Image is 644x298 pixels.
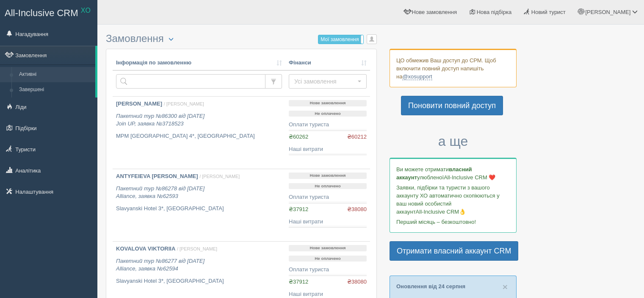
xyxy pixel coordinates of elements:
[477,9,512,15] span: Нова підбірка
[347,133,367,141] span: ₴60212
[106,33,377,45] h3: Замовлення
[390,241,518,261] a: Отримати власний аккаунт CRM
[531,9,566,15] span: Новий турист
[116,100,162,107] b: [PERSON_NAME]
[81,7,91,14] sup: XO
[116,132,282,140] p: MPM [GEOGRAPHIC_DATA] 4*, [GEOGRAPHIC_DATA]
[289,266,367,274] div: Оплати туриста
[289,111,367,117] p: Не оплачено
[116,258,205,272] i: Пакетний тур №86277 від [DATE] Alliance, заявка №62594
[289,218,367,226] div: Наші витрати
[289,245,367,251] p: Нове замовлення
[116,113,205,127] i: Пакетний тур №86300 від [DATE] Join UP, заявка №3718523
[503,282,508,291] button: Close
[390,134,517,149] h3: а ще
[585,9,630,15] span: [PERSON_NAME]
[402,73,432,80] a: @xosupport
[289,183,367,189] p: Не оплачено
[347,206,367,214] span: ₴38080
[113,97,285,169] a: [PERSON_NAME] / [PERSON_NAME] Пакетний тур №86300 від [DATE]Join UP, заявка №3718523 MPM [GEOGRAP...
[5,8,78,18] span: All-Inclusive CRM
[289,100,367,106] p: Нове замовлення
[416,209,466,215] span: All-Inclusive CRM👌
[444,174,495,181] span: All-Inclusive CRM ❤️
[412,9,457,15] span: Нове замовлення
[289,256,367,262] p: Не оплачено
[289,206,308,212] span: ₴37912
[15,67,95,82] a: Активні
[401,96,503,115] a: Поновити повний доступ
[289,121,367,129] div: Оплати туриста
[0,0,97,24] a: All-Inclusive CRM XO
[113,169,285,241] a: ANTYFEIEVA [PERSON_NAME] / [PERSON_NAME] Пакетний тур №86278 від [DATE]Alliance, заявка №62593 Sl...
[289,74,367,89] button: Усі замовлення
[116,245,175,252] b: KOVALOVA VIKTORIIA
[289,173,367,179] p: Нове замовлення
[396,218,510,226] p: Перший місяць – безкоштовно!
[116,185,205,200] i: Пакетний тур №86278 від [DATE] Alliance, заявка №62593
[396,166,472,181] b: власний аккаунт
[289,134,308,140] span: ₴60262
[289,193,367,201] div: Оплати туриста
[347,278,367,286] span: ₴38080
[396,165,510,181] p: Ви можете отримати улюбленої
[294,77,356,86] span: Усі замовлення
[116,74,265,89] input: Пошук за номером замовлення, ПІБ або паспортом туриста
[289,145,367,153] div: Наші витрати
[177,246,217,251] span: / [PERSON_NAME]
[318,35,363,44] label: Мої замовлення
[116,173,198,179] b: ANTYFEIEVA [PERSON_NAME]
[396,184,510,216] p: Заявки, підбірки та туристи з вашого аккаунту ХО автоматично скопіюються у ваш новий особистий ак...
[15,82,95,97] a: Завершені
[116,277,282,285] p: Slavyanski Hotel 3*, [GEOGRAPHIC_DATA]
[396,283,465,290] a: Оновлення від 24 серпня
[164,101,204,106] span: / [PERSON_NAME]
[503,282,508,292] span: ×
[116,205,282,213] p: Slavyanski Hotel 3*, [GEOGRAPHIC_DATA]
[289,279,308,285] span: ₴37912
[116,59,282,67] a: Інформація по замовленню
[199,174,240,179] span: / [PERSON_NAME]
[289,59,367,67] a: Фінанси
[390,49,517,87] div: ЦО обмежив Ваш доступ до СРМ. Щоб включити повний доступ напишіть на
